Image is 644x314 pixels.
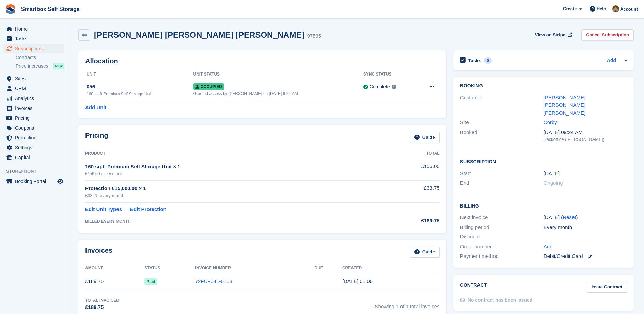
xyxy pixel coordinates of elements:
[460,94,544,117] div: Customer
[85,148,382,159] th: Product
[544,224,627,231] div: Every month
[544,95,585,116] a: [PERSON_NAME] [PERSON_NAME] [PERSON_NAME]
[342,278,373,284] time: 2025-07-31 00:00:39 UTC
[15,103,56,113] span: Invoices
[5,4,16,14] img: stora-icon-8386f47178a22dfd0bd8f6a31ec36ba5ce8667c1dd55bd0f319d3a0aa187defe.svg
[3,123,64,133] a: menu
[85,57,440,65] h2: Allocation
[85,274,144,289] td: £189.75
[56,177,64,185] a: Preview store
[460,119,544,127] div: Site
[85,247,112,258] h2: Invoices
[3,103,64,113] a: menu
[16,63,48,69] span: Price increases
[612,5,619,12] img: Kayleigh Devlin
[382,181,440,203] td: £33.75
[94,30,304,39] h2: [PERSON_NAME] [PERSON_NAME] [PERSON_NAME]
[460,179,544,187] div: End
[484,57,492,64] div: 0
[532,29,574,40] a: View on Stripe
[3,94,64,103] a: menu
[130,205,167,213] a: Edit Protection
[370,83,390,90] div: Complete
[85,185,382,193] div: Protection £15,000.00 × 1
[3,153,64,162] a: menu
[15,84,56,93] span: CRM
[382,159,440,180] td: £156.00
[460,233,544,241] div: Discount
[544,233,627,241] div: -
[587,282,627,293] a: Issue Contract
[597,5,606,12] span: Help
[460,170,544,178] div: Start
[3,34,64,44] a: menu
[15,44,56,53] span: Subscriptions
[544,243,553,251] a: Add
[87,83,193,91] div: 056
[563,214,576,220] a: Reset
[6,168,68,175] span: Storefront
[85,132,108,143] h2: Pricing
[15,123,56,133] span: Coupons
[15,177,56,186] span: Booking Portal
[15,113,56,123] span: Pricing
[460,282,487,293] h2: Contract
[581,29,634,40] a: Cancel Subscription
[85,218,382,225] div: BILLED EVERY MONTH
[460,129,544,143] div: Booked
[460,83,627,89] h2: Booking
[85,163,382,171] div: 160 sq.ft Premium Self Storage Unit × 1
[85,263,144,274] th: Amount
[375,297,440,311] span: Showing 1 of 1 total invoices
[85,297,119,303] div: Total Invoiced
[460,158,627,165] h2: Subscription
[468,57,482,64] h2: Tasks
[85,69,193,80] th: Unit
[544,214,627,221] div: [DATE] ( )
[3,74,64,83] a: menu
[15,74,56,83] span: Sites
[382,148,440,159] th: Total
[53,63,64,69] div: NEW
[15,143,56,152] span: Settings
[460,214,544,221] div: Next invoice
[410,132,440,143] a: Guide
[315,263,342,274] th: Due
[460,224,544,231] div: Billing period
[15,94,56,103] span: Analytics
[544,180,563,186] span: Ongoing
[460,252,544,260] div: Payment method
[15,34,56,44] span: Tasks
[16,54,64,61] a: Contracts
[85,171,382,177] div: £156.00 every month
[620,6,638,13] span: Account
[3,44,64,53] a: menu
[87,91,193,97] div: 160 sq.ft Premium Self Storage Unit
[193,90,363,97] div: Granted access by [PERSON_NAME] on [DATE] 9:24 AM
[544,170,560,178] time: 2025-07-31 00:00:00 UTC
[563,5,577,12] span: Create
[535,32,565,38] span: View on Stripe
[15,24,56,34] span: Home
[85,205,122,213] a: Edit Unit Types
[607,57,616,65] a: Add
[392,85,396,89] img: icon-info-grey-7440780725fd019a000dd9b08b2336e03edf1995a4989e88bcd33f0948082b44.svg
[85,303,119,311] div: £189.75
[193,69,363,80] th: Unit Status
[342,263,440,274] th: Created
[85,104,106,112] a: Add Unit
[544,252,627,260] div: Debit/Credit Card
[3,143,64,152] a: menu
[468,297,533,304] div: No contract has been issued
[460,202,627,209] h2: Billing
[544,119,557,125] a: Corby
[18,3,82,15] a: Smartbox Self Storage
[193,83,224,90] span: Occupied
[307,32,321,40] div: 97535
[195,263,315,274] th: Invoice Number
[16,62,64,70] a: Price increases NEW
[3,133,64,143] a: menu
[460,243,544,251] div: Order number
[144,278,157,285] span: Paid
[544,136,627,143] div: Backoffice ([PERSON_NAME])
